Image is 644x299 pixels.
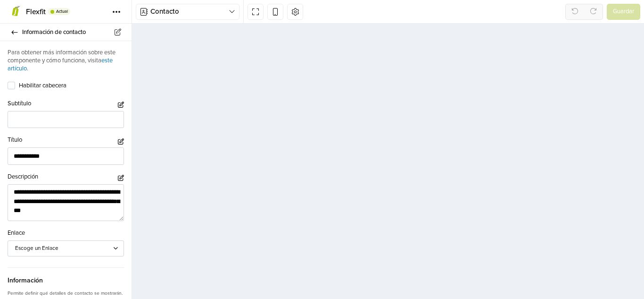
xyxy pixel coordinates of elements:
span: Información de contacto [22,26,120,39]
label: Descripción [8,172,38,182]
p: Para obtener más información sobre este componente y cómo funciona, visita . [8,49,124,73]
a: este artículo [8,57,113,72]
div: Escoge un Enlace [15,244,107,253]
span: Actual [56,9,68,14]
span: Flexfit [26,7,46,17]
button: Habilitar Rich Text [118,175,124,181]
label: Título [8,136,22,145]
span: Información [8,267,124,285]
button: Contacto [136,4,239,20]
button: Habilitar Rich Text [118,102,124,108]
p: Permite definir qué detalles de contacto se mostrarán. [8,290,124,297]
button: Habilitar Rich Text [118,138,124,145]
label: Enlace [8,229,25,238]
span: Contacto [150,6,229,17]
label: Habilitar cabecera [19,81,124,91]
span: Guardar [613,7,634,17]
button: Guardar [607,4,640,20]
label: Subtítulo [8,99,31,109]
